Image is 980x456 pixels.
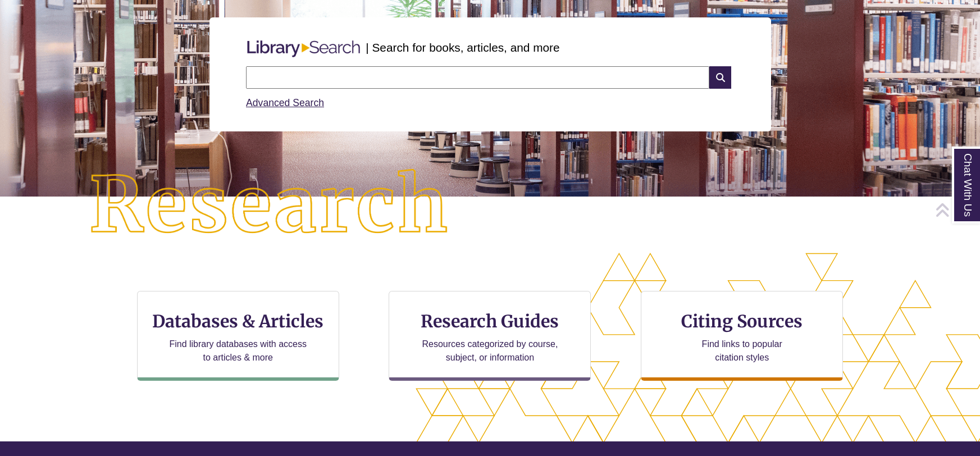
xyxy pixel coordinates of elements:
h3: Research Guides [398,311,581,332]
p: | Search for books, articles, and more [366,39,559,56]
a: Back to Top [935,202,977,217]
img: Research [49,129,490,282]
img: Libary Search [241,36,366,62]
p: Find library databases with access to articles & more [165,338,311,364]
i: Search [709,66,731,89]
a: Advanced Search [246,97,324,108]
a: Research Guides Resources categorized by course, subject, or information [389,291,591,381]
p: Resources categorized by course, subject, or information [417,338,563,364]
a: Citing Sources Find links to popular citation styles [641,291,843,381]
h3: Databases & Articles [147,311,330,332]
p: Find links to popular citation styles [687,338,797,364]
a: Databases & Articles Find library databases with access to articles & more [137,291,339,381]
h3: Citing Sources [673,311,810,332]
